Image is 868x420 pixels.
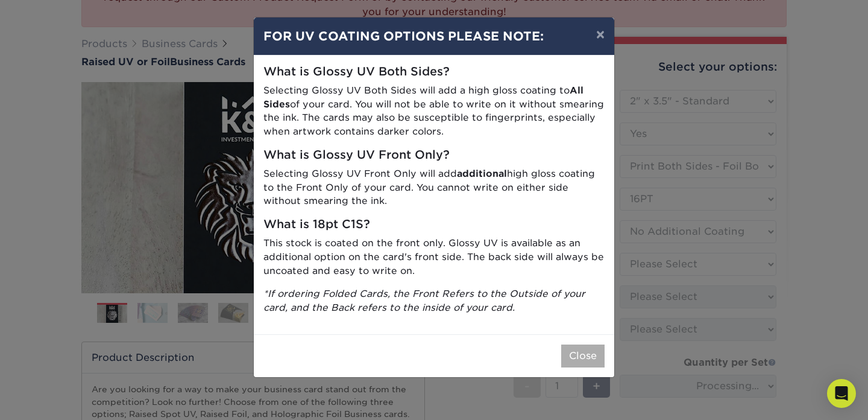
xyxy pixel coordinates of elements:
[263,27,605,45] h4: FOR UV COATING OPTIONS PLEASE NOTE:
[827,379,856,408] div: Open Intercom Messenger
[263,167,605,208] p: Selecting Glossy UV Front Only will add high gloss coating to the Front Only of your card. You ca...
[457,168,507,179] strong: additional
[263,84,583,110] strong: All Sides
[263,218,605,232] h5: What is 18pt C1S?
[561,345,605,367] button: Close
[263,148,605,162] h5: What is Glossy UV Front Only?
[263,237,605,278] p: This stock is coated on the front only. Glossy UV is available as an additional option on the car...
[263,65,605,79] h5: What is Glossy UV Both Sides?
[263,84,605,139] p: Selecting Glossy UV Both Sides will add a high gloss coating to of your card. You will not be abl...
[587,17,614,51] button: ×
[263,288,585,313] i: *If ordering Folded Cards, the Front Refers to the Outside of your card, and the Back refers to t...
